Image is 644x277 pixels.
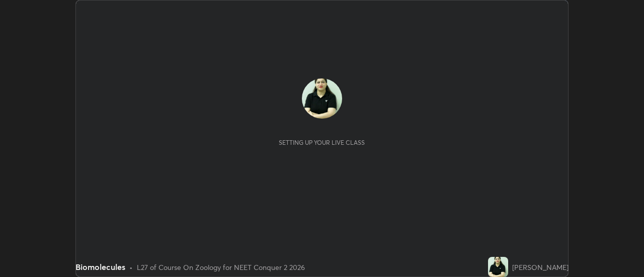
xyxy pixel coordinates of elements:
img: 0347c7502dd04f17958bae7697f24a18.jpg [302,78,342,119]
div: [PERSON_NAME] [512,262,569,272]
div: L27 of Course On Zoology for NEET Conquer 2 2026 [137,262,305,272]
img: 0347c7502dd04f17958bae7697f24a18.jpg [488,257,508,277]
div: • [129,262,133,272]
div: Setting up your live class [279,139,365,146]
div: Biomolecules [75,261,125,273]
